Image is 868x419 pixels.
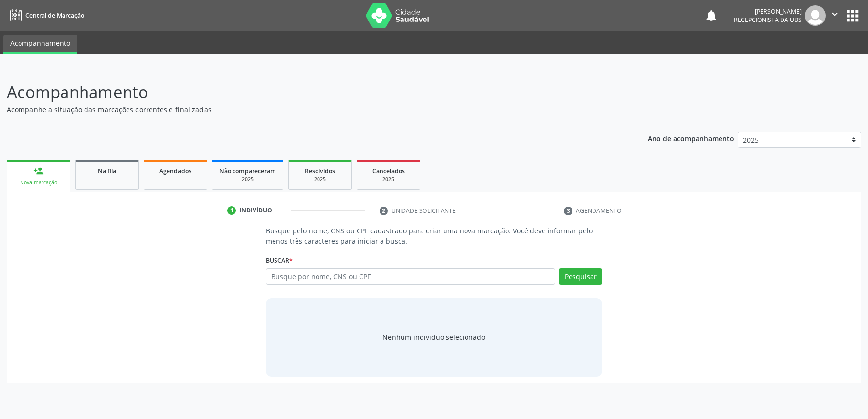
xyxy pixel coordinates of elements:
[239,206,272,215] div: Indivíduo
[25,11,84,20] span: Central de Marcação
[372,167,405,175] span: Cancelados
[266,268,555,285] input: Busque por nome, CNS ou CPF
[382,332,485,342] div: Nenhum indivíduo selecionado
[227,206,236,215] div: 1
[648,132,734,144] p: Ano de acompanhamento
[98,167,116,175] span: Na fila
[7,105,605,115] p: Acompanhe a situação das marcações correntes e finalizadas
[844,7,861,24] button: apps
[364,176,413,183] div: 2025
[219,167,276,175] span: Não compareceram
[296,176,344,183] div: 2025
[305,167,335,175] span: Resolvidos
[704,9,718,22] button: notifications
[805,5,826,26] img: img
[266,226,602,246] p: Busque pelo nome, CNS ou CPF cadastrado para criar uma nova marcação. Você deve informar pelo men...
[829,9,840,20] i: 
[7,80,605,105] p: Acompanhamento
[3,35,77,54] a: Acompanhamento
[734,7,802,16] div: [PERSON_NAME]
[159,167,191,175] span: Agendados
[14,179,64,186] div: Nova marcação
[266,253,293,268] label: Buscar
[219,176,276,183] div: 2025
[7,7,84,23] a: Central de Marcação
[826,5,844,26] button: 
[33,166,44,176] div: person_add
[559,268,602,285] button: Pesquisar
[734,16,802,24] span: Recepcionista da UBS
